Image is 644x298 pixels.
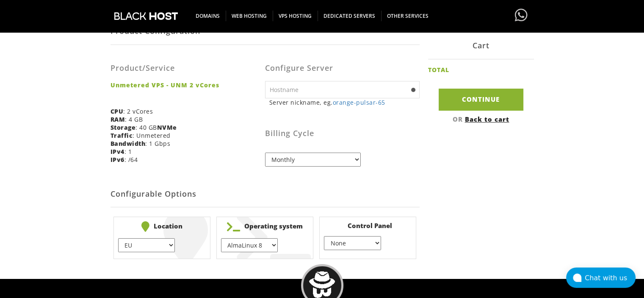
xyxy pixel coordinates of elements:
[111,81,259,89] strong: Unmetered VPS - UNM 2 vCores
[585,274,636,282] div: Chat with us
[111,139,146,148] b: Bandwidth
[265,129,420,138] h3: Billing Cycle
[465,114,509,123] a: Back to cart
[226,11,273,21] span: WEB HOSTING
[566,267,636,288] button: Chat with us
[111,181,420,207] h2: Configurable Options
[157,123,177,131] b: NVMe
[111,107,124,115] b: CPU
[111,131,133,139] b: Traffic
[324,221,412,230] b: Control Panel
[111,148,124,156] b: IPv4
[428,114,534,123] div: OR
[318,11,381,21] span: DEDICATED SERVERS
[111,64,259,72] h3: Product/Service
[118,238,175,252] select: } } } } } }
[118,221,206,232] b: Location
[333,98,385,106] a: orange-pulsar-65
[439,89,523,110] input: Continue
[309,271,335,298] img: BlackHOST mascont, Blacky.
[111,123,136,131] b: Storage
[273,11,318,21] span: VPS HOSTING
[221,221,309,232] b: Operating system
[265,64,420,72] h3: Configure Server
[324,236,381,250] select: } } } }
[190,11,226,21] span: DOMAINS
[111,51,265,170] div: : 2 vCores : 4 GB : 40 GB : Unmetered : 1 Gbps : 1 : /64
[269,98,420,106] small: Server nickname, eg.
[381,11,434,21] span: OTHER SERVICES
[221,238,278,252] select: } } } } } } } } } } } } } } } } } } } } }
[111,156,124,164] b: IPv6
[428,67,449,73] h2: TOTAL
[265,81,420,98] input: Hostname
[111,115,125,123] b: RAM
[428,32,534,59] div: Cart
